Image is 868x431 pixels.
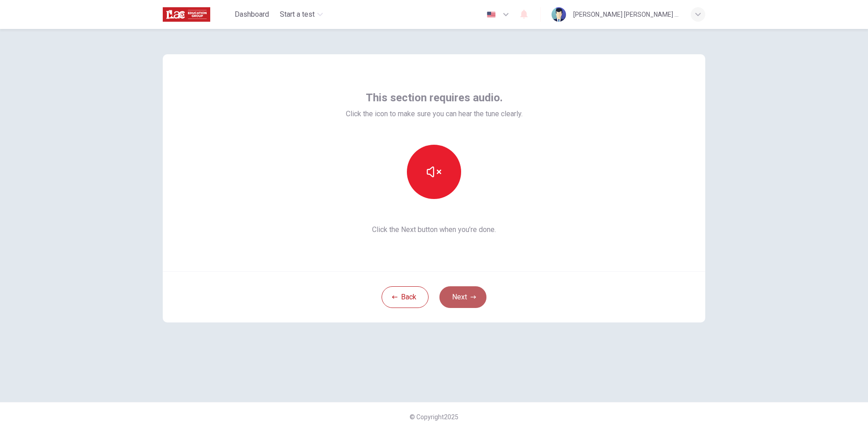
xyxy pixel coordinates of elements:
img: Profile picture [552,7,566,22]
span: © Copyright 2025 [410,413,458,421]
span: Dashboard [235,9,269,20]
button: Start a test [276,6,326,23]
span: This section requires audio. [366,90,503,105]
button: Dashboard [231,6,273,23]
button: Back [382,286,429,308]
img: ILAC logo [163,5,210,24]
img: en [486,11,497,18]
span: Start a test [280,9,315,20]
button: Next [439,286,486,308]
span: Click the icon to make sure you can hear the tune clearly. [346,109,523,119]
div: [PERSON_NAME] [PERSON_NAME] Le [573,9,680,20]
span: Click the Next button when you’re done. [346,224,523,235]
a: ILAC logo [163,5,231,24]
